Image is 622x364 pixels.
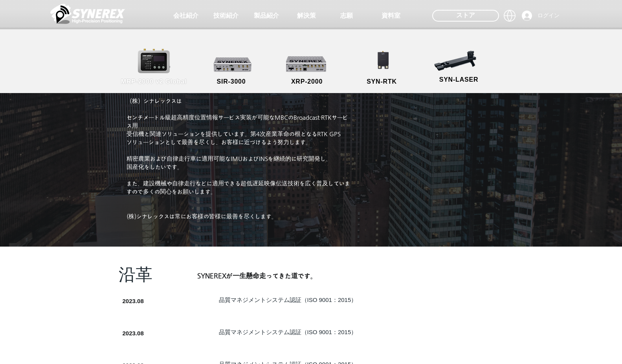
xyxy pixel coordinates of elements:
[196,45,267,86] a: SIR-3000
[516,8,561,23] button: ログイン
[535,12,562,20] span: ログイン
[382,12,400,20] span: 資料室
[291,78,323,85] span: XRP-2000
[456,11,475,20] span: ストア
[166,8,205,24] a: 会社紹介
[208,44,257,78] img: SIR-3000 일자누끼제거_edited_edited_edited.png
[206,8,246,24] a: 技術紹介
[121,78,187,85] span: MRP-2000 v2 Global
[123,298,144,304] span: 2023.08
[424,43,494,84] a: SYN-LASER
[287,8,326,24] a: 解決策
[247,8,286,24] a: 製品紹介
[127,180,350,195] span: ​また、建設機械や自律走行などに適用できる超低遅延映像伝送技術を広く普及していますので多くの関心をお願いします。
[127,139,311,145] span: ソリューションとして最善を尽くし、お客様に近づけるよう努力します。
[347,45,417,86] a: SYN-RTK
[173,12,198,20] span: 会社紹介
[123,330,144,337] span: 2023.08
[340,12,353,20] span: 志願
[297,12,316,20] span: 解決策
[213,12,239,20] span: 技術紹介
[286,39,326,79] img: XRP2000 일자 누끼제거_edited_edited_edited_edi
[327,8,366,24] a: 志願
[119,45,189,86] a: MRP-2000 v2 Global
[439,76,479,83] span: SYN-LASER
[523,330,622,364] iframe: Wix Chat
[371,8,411,24] a: 資料室
[269,45,345,86] a: XRP-2000
[254,12,279,20] span: 製品紹介
[127,114,348,129] span: センチメートル級超高精度位置情報サービス実装が可能なMBCのBroadcast RTKサービス用
[197,272,317,280] span: SYNEREXが一生懸命走ってきた道です。
[367,78,397,85] span: SYN-RTK
[119,267,152,284] span: 沿革
[219,329,357,335] span: ​品質マネジメントシステム認証（ISO 9001：2015）
[127,213,277,219] span: (株)シナレックスは常にお客様の皆様に最善を尽くします。
[432,10,499,22] div: ストア
[127,155,331,162] span: 精密農業および自律走行車に適用可能なIMUおよびINSを継続的に研究開発し、
[50,2,125,26] img: シナレックス_White_simbol_大地1.png
[217,78,246,85] span: SIR-3000
[219,296,357,303] span: ​品質マネジメントシステム認証（ISO 9001：2015）
[127,163,183,170] span: 国産化をしたいです。
[127,130,341,137] span: 受信機と関連ソリューションを提供しています。第4次産業革命の根となるRTK GPS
